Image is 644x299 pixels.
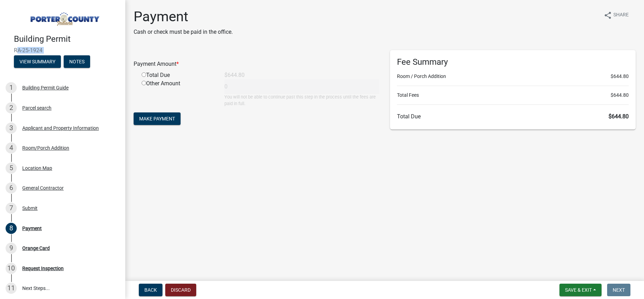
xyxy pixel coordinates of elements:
[22,145,69,150] div: Room/Porch Addition
[6,123,17,134] div: 3
[6,243,17,254] div: 9
[14,55,61,68] button: View Summary
[559,284,602,296] button: Save & Exit
[565,287,592,293] span: Save & Exit
[64,59,90,65] wm-modal-confirm: Notes
[604,11,612,19] i: share
[613,287,625,293] span: Next
[22,105,51,110] div: Parcel search
[397,57,629,67] h6: Fee Summary
[598,8,634,22] button: shareShare
[22,206,38,211] div: Submit
[14,7,114,27] img: Porter County, Indiana
[144,287,157,293] span: Back
[6,163,17,174] div: 5
[64,55,90,68] button: Notes
[22,166,52,171] div: Location Map
[22,85,69,90] div: Building Permit Guide
[6,82,17,93] div: 1
[609,113,629,120] span: $644.80
[22,246,50,251] div: Orange Card
[6,283,17,294] div: 11
[22,266,64,271] div: Request Inspection
[139,284,162,296] button: Back
[136,71,219,79] div: Total Due
[611,73,629,80] span: $644.80
[6,263,17,274] div: 10
[14,47,111,54] span: RA-25-1924
[139,116,175,121] span: Make Payment
[134,8,233,25] h1: Payment
[397,92,629,99] li: Total Fees
[134,28,233,36] p: Cash or check must be paid in the office.
[613,11,629,19] span: Share
[136,79,219,107] div: Other Amount
[6,102,17,113] div: 2
[14,59,61,65] wm-modal-confirm: Summary
[22,186,64,190] div: General Contractor
[6,223,17,234] div: 8
[128,60,385,68] div: Payment Amount
[6,142,17,154] div: 4
[397,73,629,80] li: Room / Porch Addition
[22,126,99,131] div: Applicant and Property Information
[165,284,196,296] button: Discard
[14,34,120,44] h4: Building Permit
[6,182,17,194] div: 6
[134,112,181,125] button: Make Payment
[611,92,629,99] span: $644.80
[22,226,42,231] div: Payment
[607,284,630,296] button: Next
[6,203,17,214] div: 7
[397,113,629,120] h6: Total Due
